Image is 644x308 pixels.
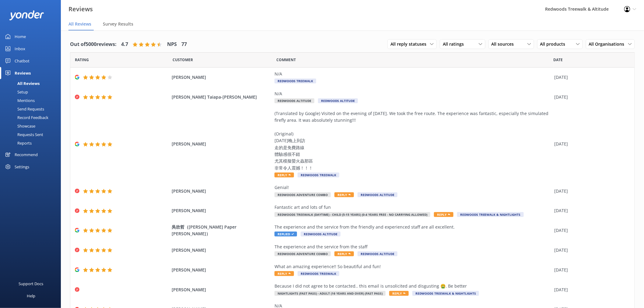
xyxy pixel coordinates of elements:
[492,41,518,47] span: All sources
[121,40,128,48] h4: 4.7
[15,43,25,55] div: Inbox
[4,105,44,113] div: Send Requests
[275,283,551,289] div: Because I did not agree to be contacted.. this email is unsolicited and disgusting 🤮. Be better
[172,141,271,147] span: [PERSON_NAME]
[4,96,61,105] a: Mentions
[172,286,271,293] span: [PERSON_NAME]
[358,251,397,256] span: Redwoods Altitude
[275,192,331,197] span: Redwoods Adventure Combo
[540,41,569,47] span: All products
[4,79,61,88] a: All Reviews
[555,94,627,100] div: [DATE]
[555,227,627,234] div: [DATE]
[68,21,91,27] span: All Reviews
[555,188,627,194] div: [DATE]
[15,30,26,43] div: Home
[555,207,627,214] div: [DATE]
[275,79,316,83] span: Redwoods Treewalk
[555,141,627,147] div: [DATE]
[275,271,294,276] span: Reply
[15,55,30,67] div: Chatbot
[275,71,551,77] div: N/A
[4,122,35,130] div: Showcase
[318,98,358,103] span: Redwoods Altitude
[4,139,32,147] div: Reports
[275,291,386,296] span: Nightlights (Fast Pass) - Adult (16 years and over) (Fast Pass)
[298,271,339,276] span: Redwoods Treewalk
[555,286,627,293] div: [DATE]
[68,4,93,14] h3: Reviews
[275,263,551,270] div: What an amazing experience!! So beautiful and fun!
[172,224,271,237] span: 吳欣哲（[PERSON_NAME] Paper [PERSON_NAME]）
[4,122,61,130] a: Showcase
[275,251,331,256] span: Redwoods Adventure Combo
[172,74,271,81] span: [PERSON_NAME]
[4,113,48,122] div: Record Feedback
[555,247,627,254] div: [DATE]
[275,184,551,191] div: Genial!
[172,207,271,214] span: [PERSON_NAME]
[275,173,294,177] span: Reply
[358,192,397,197] span: Redwoods Altitude
[4,105,61,113] a: Send Requests
[4,130,61,139] a: Requests Sent
[334,251,354,256] span: Reply
[15,149,38,161] div: Recommend
[457,212,524,217] span: Redwoods Treewalk & Nightlights
[15,161,29,173] div: Settings
[390,41,430,47] span: All reply statuses
[389,291,409,296] span: Reply
[172,247,271,254] span: [PERSON_NAME]
[275,243,551,250] div: The experience and the service from the staff
[4,88,28,96] div: Setup
[172,267,271,273] span: [PERSON_NAME]
[70,40,117,48] h4: Out of 5000 reviews:
[443,41,467,47] span: All ratings
[301,232,341,236] span: Redwoods Altitude
[4,88,61,96] a: Setup
[298,173,339,177] span: Redwoods Treewalk
[589,41,628,47] span: All Organisations
[4,139,61,147] a: Reports
[19,278,44,290] div: Support Docs
[15,67,31,79] div: Reviews
[167,40,177,48] h4: NPS
[434,212,453,217] span: Reply
[27,290,35,302] div: Help
[4,79,40,88] div: All Reviews
[75,57,89,63] span: Date
[103,21,133,27] span: Survey Results
[275,90,551,97] div: N/A
[555,74,627,81] div: [DATE]
[275,232,297,236] span: Replied
[555,267,627,273] div: [DATE]
[275,110,551,172] div: (Translated by Google) Visited on the evening of [DATE]. We took the free route. The experience w...
[275,98,314,103] span: Redwoods Altitude
[275,212,430,217] span: Redwoods Treewalk (Daytime) - Child (5-15 years) (0-4 years free - no carrying allowed)
[277,57,296,63] span: Question
[275,224,551,230] div: The experience and the service from the friendly and experienced staff are all excellent.
[412,291,479,296] span: Redwoods Treewalk & Nightlights
[9,10,44,20] img: yonder-white-logo.png
[275,204,551,211] div: Fantastic art and lots of fun
[4,113,61,122] a: Record Feedback
[4,96,35,105] div: Mentions
[181,40,187,48] h4: 77
[172,94,271,100] span: [PERSON_NAME] Taiapa-[PERSON_NAME]
[172,188,271,194] span: [PERSON_NAME]
[554,57,563,63] span: Date
[334,192,354,197] span: Reply
[173,57,193,63] span: Date
[4,130,43,139] div: Requests Sent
